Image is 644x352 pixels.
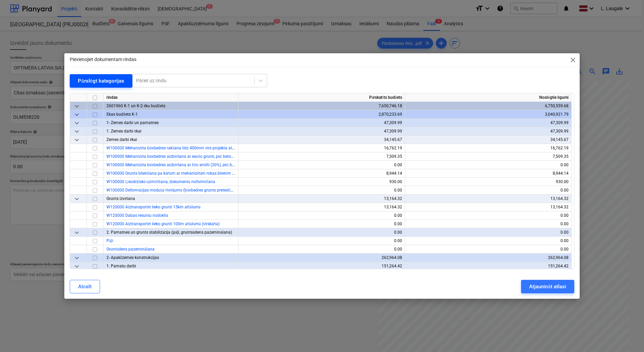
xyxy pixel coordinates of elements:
[408,119,569,127] div: 47,309.99
[241,110,402,119] div: 2,870,233.69
[106,188,237,193] a: W100000 Deformācijas moduļa mērījums (būvbedres grunts pretestība)
[408,195,569,203] div: 13,164.32
[408,136,569,144] div: 34,145.67
[70,74,132,88] button: Pārslēgt kategorijas
[70,56,136,63] p: Pievienojiet dokumentam rindas
[106,146,243,150] a: W100000 Mehanizēta būvbedres rakšana līdz 400mm virs projekta atzīmes
[73,111,81,119] span: keyboard_arrow_down
[106,213,168,218] a: W120000 Dabas resursu nodoklis
[106,137,137,142] span: Zemes darbi ēkai
[408,228,569,237] div: 0.00
[241,119,402,127] div: 47,309.99
[610,320,644,352] iframe: Chat Widget
[241,220,402,228] div: 0.00
[241,211,402,220] div: 0.00
[408,186,569,195] div: 0.00
[106,230,232,235] span: 2. Pamatnes un grunts stabilizācija (pāļi, gruntsūdens pazemināšana)
[405,93,572,102] div: Noslēgtie līgumi
[241,186,402,195] div: 0.00
[73,262,81,270] span: keyboard_arrow_down
[73,136,81,144] span: keyboard_arrow_down
[408,262,569,270] div: 151,264.42
[106,163,357,167] a: W100000 Mehanizēta būvbedres aizbēršana ar tīro smilti (30%), pēc betonēšanas un hidroizolācijas ...
[106,264,136,268] span: 1. Pamatu darbi
[73,102,81,110] span: keyboard_arrow_down
[106,205,200,209] a: W120000 Aiztransportēt lieko grunti 15km attālumā
[408,211,569,220] div: 0.00
[408,245,569,254] div: 0.00
[408,203,569,211] div: 13,164.32
[408,102,569,110] div: 6,750,559.68
[241,169,402,178] div: 8,944.14
[73,127,81,136] span: keyboard_arrow_down
[106,154,350,159] a: W100000 Mehanizēta būvbedres aizbēršana ar esošo grunti, pēc betonēšanas un hidroizolācijas darbu...
[241,195,402,203] div: 13,164.32
[408,152,569,161] div: 7,509.35
[408,110,569,119] div: 3,040,921.79
[241,152,402,161] div: 7,509.35
[238,93,405,102] div: Pārskatīts budžets
[106,120,159,125] span: 1- Zemes darbi un pamatnes
[521,280,574,293] button: Atjaunināt atlasi
[241,136,402,144] div: 34,145.67
[106,255,159,260] span: 2- Apakšzemes konstrukcijas
[408,169,569,178] div: 8,944.14
[241,262,402,270] div: 151,264.42
[73,195,81,203] span: keyboard_arrow_down
[241,144,402,152] div: 16,762.19
[408,254,569,262] div: 262,964.08
[106,196,135,201] span: Grunts izvēšana
[241,245,402,254] div: 0.00
[241,102,402,110] div: 7,650,746.18
[241,127,402,136] div: 47,309.99
[106,129,141,134] span: 1. Zemes darbi ēkai
[569,56,577,64] span: close
[408,220,569,228] div: 0.00
[408,144,569,152] div: 16,762.19
[106,171,368,176] a: W100000 Grunts blietēšana pa kārtām ar mehanizētām rokas blietēm pēc betonēšanas un hidroizolācij...
[73,229,81,237] span: keyboard_arrow_down
[241,254,402,262] div: 262,964.08
[70,280,100,293] button: Atcelt
[241,161,402,169] div: 0.00
[241,237,402,245] div: 0.00
[106,179,215,184] a: W100000 Ģeodēziskā uzmērīšana, dokumentu noformēšana
[241,203,402,211] div: 13,164.32
[529,282,566,291] div: Atjaunināt atlasi
[106,112,138,117] span: Ēkas budžets K-1
[106,222,220,226] a: W120000 Aiztransportēt lieko grunti 100m attālumā (virskārta)
[408,237,569,245] div: 0.00
[106,247,155,252] a: Gruntūdens pazemināšana
[106,238,113,243] a: Pāļi
[241,178,402,186] div: 930.00
[73,254,81,262] span: keyboard_arrow_down
[408,161,569,169] div: 0.00
[408,178,569,186] div: 930.00
[241,228,402,237] div: 0.00
[106,104,165,108] span: 2601960 K-1 un K-2 ēku budžets
[104,93,238,102] div: rindas
[408,127,569,136] div: 47,309.99
[78,77,124,85] div: Pārslēgt kategorijas
[78,282,92,291] div: Atcelt
[73,119,81,127] span: keyboard_arrow_down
